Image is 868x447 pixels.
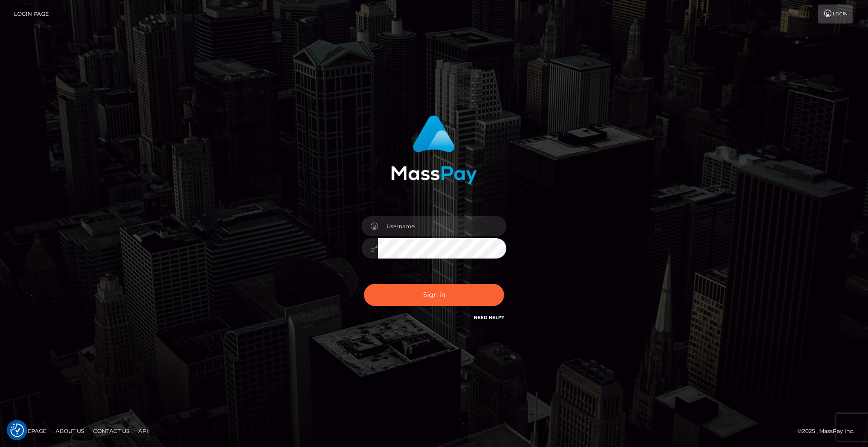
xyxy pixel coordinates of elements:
[378,216,506,236] input: Username...
[474,315,504,320] a: Need Help?
[135,424,152,438] a: API
[818,5,853,24] a: Login
[52,424,88,438] a: About Us
[14,5,49,24] a: Login Page
[10,424,50,438] a: Homepage
[364,284,504,306] button: Sign in
[10,423,24,437] button: Consent Preferences
[797,426,861,436] div: © 2025 , MassPay Inc.
[10,423,24,437] img: Revisit consent button
[90,424,133,438] a: Contact Us
[391,115,477,184] img: MassPay Login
